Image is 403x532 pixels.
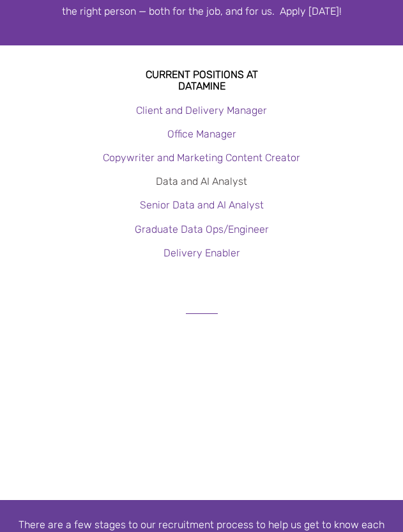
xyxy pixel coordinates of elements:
a: Copywriter and Marketing Content Creator [103,152,300,164]
a: Data and AI Analyst [156,175,247,187]
strong: Current Positions at datamine [146,68,258,92]
a: Graduate Data Ops/Engineer [135,223,269,235]
a: Client and Delivery Manager [136,104,267,116]
a: Office Manager [167,128,236,140]
a: Delivery Enabler [163,247,240,259]
a: Senior Data and AI Analyst [140,199,264,211]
